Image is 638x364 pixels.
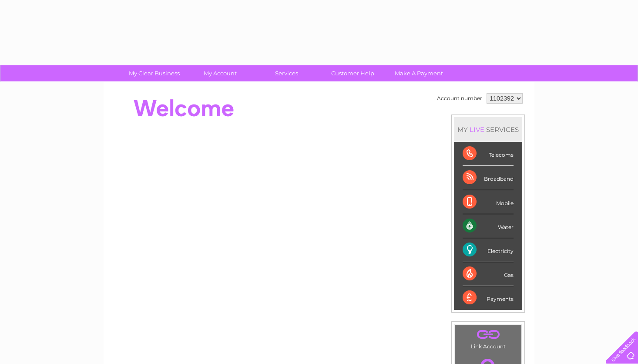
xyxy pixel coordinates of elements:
div: Mobile [463,190,514,214]
a: Services [251,65,322,81]
a: My Account [185,65,256,81]
div: Electricity [463,238,514,262]
div: Broadband [463,166,514,190]
div: Telecoms [463,142,514,166]
div: LIVE [468,125,486,134]
a: My Clear Business [118,65,190,81]
div: MY SERVICES [454,117,522,142]
div: Gas [463,262,514,286]
td: Link Account [454,324,522,352]
td: Account number [435,91,484,106]
a: Make A Payment [383,65,455,81]
a: Customer Help [317,65,389,81]
a: . [457,327,519,342]
div: Payments [463,286,514,310]
div: Water [463,214,514,238]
